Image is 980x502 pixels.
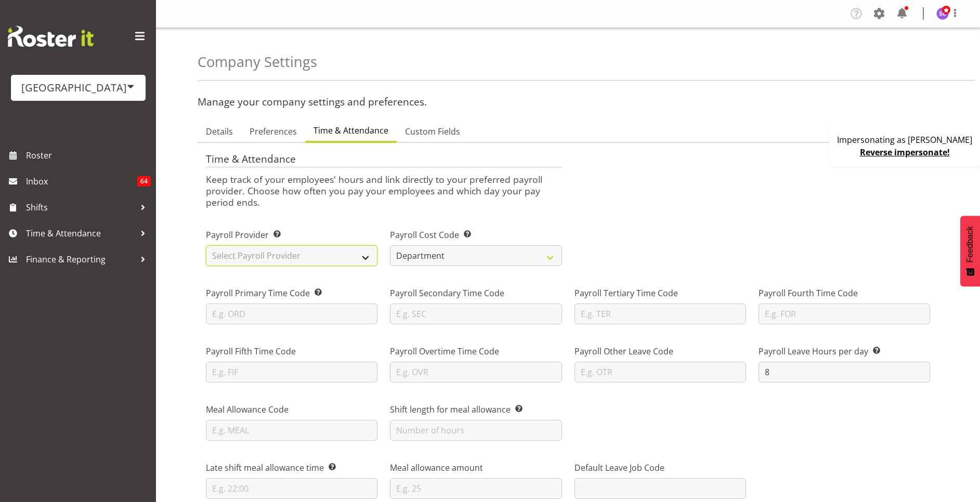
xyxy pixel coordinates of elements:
[206,287,377,299] label: Payroll Primary Time Code
[390,345,561,358] label: Payroll Overtime Time Code
[574,461,746,474] label: Default Leave Job Code
[206,153,562,168] h4: Time & Attendance
[837,134,972,146] p: Impersonating as [PERSON_NAME]
[390,362,561,382] input: E.g. OVR
[206,461,377,474] label: Late shift meal allowance time
[936,7,949,20] img: stephen-cook564.jpg
[26,148,151,163] span: Roster
[206,174,562,208] p: Keep track of your employees' hours and link directly to your preferred payroll provider. Choose ...
[390,461,561,474] label: Meal allowance amount
[390,229,561,241] label: Payroll Cost Code
[26,200,135,215] span: Shifts
[960,216,980,286] button: Feedback - Show survey
[574,303,746,324] input: E.g. TER
[390,420,561,441] input: Number of hours
[206,125,233,138] span: Details
[860,147,950,158] a: Reverse impersonate!
[26,252,135,267] span: Finance & Reporting
[390,303,561,324] input: E.g. SEC
[390,287,561,299] label: Payroll Secondary Time Code
[206,478,377,499] input: E.g. 22:00
[206,229,377,241] label: Payroll Provider
[198,54,317,70] h2: Company Settings
[759,303,930,324] input: E.g. FOR
[206,403,377,416] label: Meal Allowance Code
[250,125,297,138] span: Preferences
[390,478,561,499] input: E.g. 25
[759,287,930,299] label: Payroll Fourth Time Code
[21,80,135,96] div: [GEOGRAPHIC_DATA]
[26,174,137,189] span: Inbox
[574,362,746,382] input: E.g. OTR
[574,345,746,358] label: Payroll Other Leave Code
[8,26,94,47] img: Rosterit website logo
[390,403,561,416] label: Shift length for meal allowance
[759,345,930,358] label: Payroll Leave Hours per day
[206,362,377,382] input: E.g. FIF
[965,226,975,262] span: Feedback
[206,420,377,441] input: E.g. MEAL
[574,287,746,299] label: Payroll Tertiary Time Code
[206,345,377,358] label: Payroll Fifth Time Code
[137,176,151,187] span: 64
[206,303,377,324] input: E.g. ORD
[313,124,388,137] span: Time & Attendance
[198,96,938,108] h3: Manage your company settings and preferences.
[405,125,460,138] span: Custom Fields
[26,226,135,241] span: Time & Attendance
